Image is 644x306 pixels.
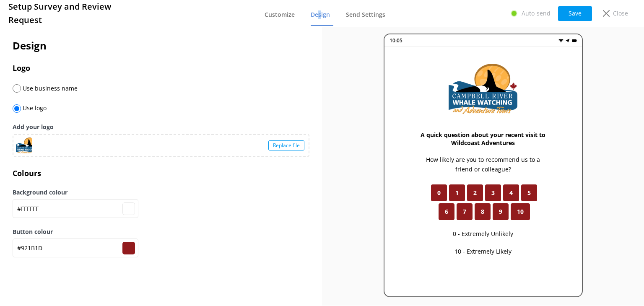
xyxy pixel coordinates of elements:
[499,207,502,216] span: 9
[445,207,448,216] span: 6
[613,9,628,18] p: Close
[21,84,78,92] span: Use business name
[572,38,577,43] img: battery.png
[13,188,309,197] label: Background colour
[418,131,548,147] h3: A quick question about your recent visit to Wildcoast Adventures
[455,188,459,197] span: 1
[418,155,548,174] p: How likely are you to recommend us to a friend or colleague?
[13,227,309,236] label: Button colour
[481,207,484,216] span: 8
[463,207,466,216] span: 7
[527,188,531,197] span: 5
[565,38,570,43] img: near-me.png
[437,188,441,197] span: 0
[13,122,309,132] label: Add your logo
[265,10,295,19] span: Customize
[449,64,517,114] img: 654-1741904015.png
[509,188,513,197] span: 4
[390,36,402,44] p: 10:05
[558,38,563,43] img: wifi.png
[453,229,513,239] p: 0 - Extremely Unlikely
[522,9,551,18] p: Auto-send
[13,38,309,54] h2: Design
[491,188,495,197] span: 3
[346,10,385,19] span: Send Settings
[558,6,592,21] button: Save
[454,247,512,256] p: 10 - Extremely Likely
[268,140,304,150] div: Replace file
[13,167,309,179] h3: Colours
[517,207,524,216] span: 10
[21,104,47,112] span: Use logo
[13,62,309,74] h3: Logo
[311,10,330,19] span: Design
[473,188,477,197] span: 2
